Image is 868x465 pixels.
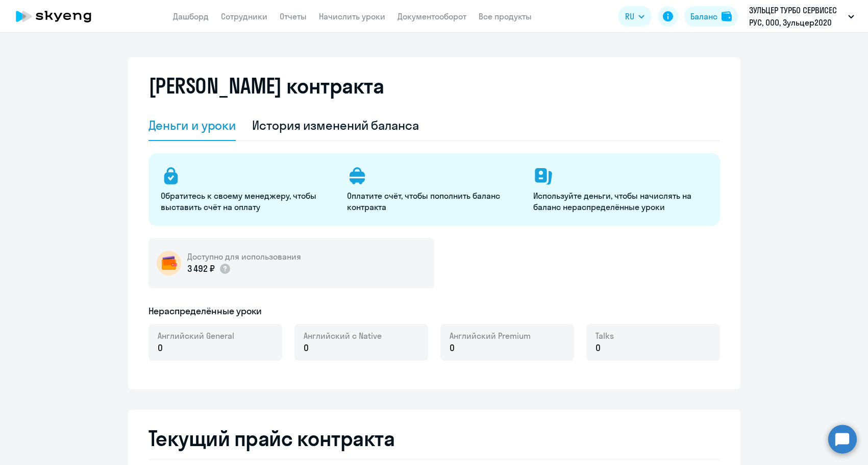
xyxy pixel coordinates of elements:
[252,117,419,133] div: История изменений баланса
[187,262,232,275] p: 3 492 ₽
[221,11,267,21] a: Сотрудники
[158,330,234,341] span: Английский General
[684,6,738,27] button: Балансbalance
[596,341,601,355] span: 0
[690,10,717,22] div: Баланс
[450,330,531,341] span: Английский Premium
[450,341,455,355] span: 0
[479,11,532,21] a: Все продукты
[749,4,844,29] p: ЗУЛЬЦЕР ТУРБО СЕРВИСЕС РУС, ООО, Зульцер2020
[347,190,521,213] p: Оплатите счёт, чтобы пополнить баланс контракта
[148,74,384,98] h2: [PERSON_NAME] контракта
[148,117,236,133] div: Деньги и уроки
[148,305,262,318] h5: Нераспределённые уроки
[173,11,209,21] a: Дашборд
[625,10,634,22] span: RU
[618,6,652,27] button: RU
[319,11,385,21] a: Начислить уроки
[148,426,720,451] h2: Текущий прайс контракта
[304,341,309,355] span: 0
[157,251,181,275] img: wallet-circle.png
[158,341,163,355] span: 0
[280,11,307,21] a: Отчеты
[744,4,859,29] button: ЗУЛЬЦЕР ТУРБО СЕРВИСЕС РУС, ООО, Зульцер2020
[533,190,707,213] p: Используйте деньги, чтобы начислять на баланс нераспределённые уроки
[398,11,466,21] a: Документооборот
[187,251,301,262] h5: Доступно для использования
[304,330,382,341] span: Английский с Native
[161,190,335,213] p: Обратитесь к своему менеджеру, чтобы выставить счёт на оплату
[596,330,614,341] span: Talks
[722,11,732,21] img: balance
